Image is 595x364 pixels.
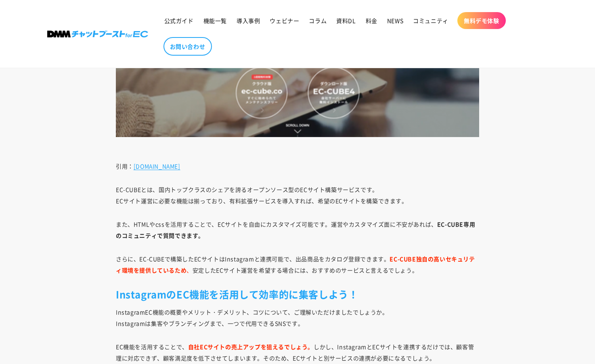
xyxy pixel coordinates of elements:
a: ウェビナー [265,12,304,29]
a: NEWS [382,12,408,29]
span: 機能一覧 [203,17,227,24]
a: 無料デモ体験 [457,12,506,29]
span: コラム [309,17,327,24]
a: 資料DL [331,12,360,29]
span: 公式ガイド [164,17,194,24]
span: ウェビナー [270,17,299,24]
span: 無料デモ体験 [464,17,499,24]
a: コラム [304,12,331,29]
a: 公式ガイド [159,12,199,29]
span: NEWS [387,17,403,24]
a: お問い合わせ [163,37,212,56]
p: EC-CUBEとは、国内トップクラスのシェアを誇るオープンソース型のECサイト構築サービスです。 ECサイト運営に必要な機能は揃っており、有料拡張サービスを導入すれば、希望のECサイトを構築できます。 [116,184,479,206]
span: コミュニティ [413,17,448,24]
a: コミュニティ [408,12,453,29]
a: 機能一覧 [199,12,232,29]
span: 料金 [366,17,377,24]
h2: InstagramのEC機能を活用して効率的に集客しよう！ [116,288,479,300]
a: 料金 [361,12,382,29]
strong: 自社ECサイトの売上アップを狙えるでしょう。 [188,343,314,351]
span: 資料DL [336,17,356,24]
span: お問い合わせ [170,43,205,50]
p: InstagramEC機能の概要やメリット・デメリット、コツについて、ご理解いただけましたでしょうか。 Instagramは集客やブランディングまで、一つで代用できるSNSです。 [116,306,479,329]
p: EC機能を活用することで、 しかし、InstagramとECサイトを連携するだけでは、顧客管理に対応できず、顧客満足度を低下させてしまいます。そのため、ECサイトと別サービスの連携が必要になるで... [116,341,479,364]
p: また、HTMLやcssを活用することで、ECサイトを自由にカスタマイズ可能です。運営やカスタマイズ面に不安があれば、 [116,218,479,241]
img: 株式会社DMM Boost [47,31,148,37]
a: 導入事例 [232,12,265,29]
span: 導入事例 [237,17,260,24]
p: さらに、EC-CUBEで構築したECサイトはInstagramと連携可能で、出品商品をカタログ登録できます。 安定したECサイト運営を希望する場合には、おすすめのサービスと言えるでしょう。 [116,253,479,276]
a: [DOMAIN_NAME] [134,162,180,170]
